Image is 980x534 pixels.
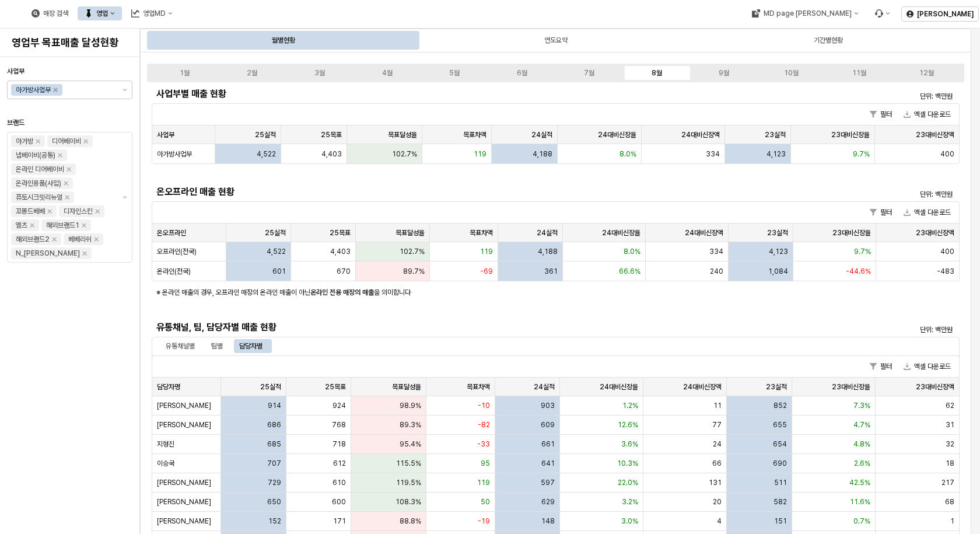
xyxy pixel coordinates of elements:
button: 엑셀 다운로드 [899,205,956,219]
span: 23실적 [767,228,788,238]
span: 115.5% [396,459,421,468]
div: Remove 아가방 [36,139,40,144]
span: 903 [541,401,555,410]
button: 제안 사항 표시 [118,132,132,262]
span: 334 [709,247,723,256]
span: 11.6% [850,497,870,507]
button: MD page [PERSON_NAME] [744,6,865,20]
span: 7.3% [853,401,870,410]
span: 온라인(전국) [157,267,191,276]
span: 119 [474,149,487,159]
span: 62 [946,401,954,410]
span: 102.7% [392,149,417,159]
div: 온라인용품(사입) [16,177,61,189]
button: 제안 사항 표시 [118,81,132,99]
span: 4,522 [267,247,286,256]
span: 654 [773,439,787,449]
span: 23대비신장액 [916,228,954,238]
span: [PERSON_NAME] [157,497,211,507]
div: 온라인 디어베이비 [16,163,64,175]
div: Remove 디자인스킨 [95,209,100,214]
span: 오프라인(전국) [157,247,197,256]
span: 768 [332,420,346,430]
span: 23대비신장율 [832,228,871,238]
span: 119 [477,478,490,487]
span: 1 [950,516,954,526]
span: 담당자명 [157,382,180,392]
div: 팀별 [204,339,230,353]
div: 베베리쉬 [68,233,92,245]
span: -33 [477,439,490,449]
label: 5월 [421,68,488,78]
span: 4.7% [853,420,870,430]
span: 686 [267,420,281,430]
span: 661 [541,439,555,449]
span: 25실적 [265,228,286,238]
div: 유통채널별 [166,339,195,353]
h5: 유통채널, 팀, 담당자별 매출 현황 [156,322,753,333]
span: 66 [712,459,722,468]
div: 영업 [78,6,122,20]
span: 400 [940,247,954,256]
p: 단위: 백만원 [765,189,953,200]
span: 2.6% [854,459,870,468]
div: Remove 온라인 디어베이비 [66,167,71,172]
div: Remove 꼬똥드베베 [47,209,52,214]
p: ※ 온라인 매출의 경우, 오프라인 매장의 온라인 매출이 아닌 을 의미합니다 [156,287,820,298]
span: 131 [709,478,722,487]
div: Remove 해외브랜드1 [82,223,86,228]
span: 582 [773,497,787,507]
span: 102.7% [400,247,425,256]
span: 23대비신장액 [916,382,954,392]
div: 팀별 [211,339,223,353]
main: App Frame [140,29,980,534]
div: 디자인스킨 [64,205,93,217]
span: 24대비신장액 [683,382,722,392]
span: 914 [268,401,281,410]
label: 7월 [555,68,623,78]
div: 6월 [517,69,527,77]
span: 148 [541,516,555,526]
span: 240 [710,267,723,276]
div: 5월 [449,69,460,77]
div: 8월 [652,69,662,77]
div: 엘츠 [16,219,27,231]
span: 4.8% [853,439,870,449]
span: 20 [713,497,722,507]
span: -82 [478,420,490,430]
span: 119 [480,247,493,256]
span: 4,123 [766,149,786,159]
span: 31 [946,420,954,430]
h5: 사업부별 매출 현황 [156,88,753,100]
div: 2월 [247,69,257,77]
span: 400 [940,149,954,159]
span: 11 [713,401,722,410]
span: 4,188 [538,247,558,256]
button: 필터 [865,360,897,374]
label: 10월 [758,68,825,78]
div: 아가방 [16,135,33,147]
span: 1,084 [768,267,788,276]
span: 25실적 [255,130,276,139]
span: -10 [478,401,490,410]
div: 담당자별 [239,339,262,353]
label: 9월 [691,68,758,78]
span: 0.7% [853,516,870,526]
span: 12.6% [618,420,638,430]
span: 온오프라인 [157,228,186,238]
div: 월별현황 [272,33,295,47]
span: 152 [268,516,281,526]
span: 641 [541,459,555,468]
span: 9.7% [854,247,871,256]
button: 필터 [865,107,897,121]
span: 23실적 [766,382,787,392]
span: 95.4% [400,439,421,449]
label: 4월 [353,68,421,78]
button: 엑셀 다운로드 [899,107,956,121]
span: 610 [332,478,346,487]
div: 3월 [314,69,325,77]
span: 목표달성율 [392,382,421,392]
span: 655 [773,420,787,430]
span: 24대비신장율 [602,228,640,238]
div: 해외브랜드1 [46,219,79,231]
